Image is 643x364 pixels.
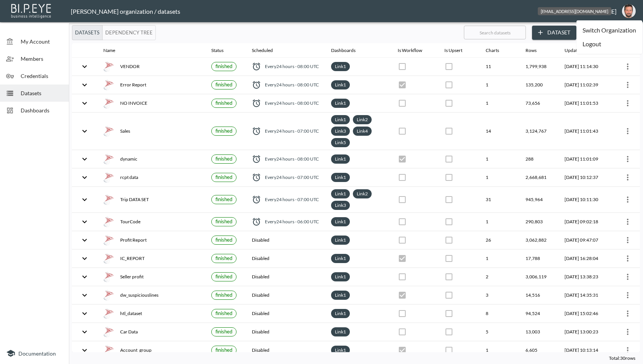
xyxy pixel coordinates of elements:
th: {"type":{},"key":null,"ref":null,"props":{"disabled":true,"checked":false,"color":"primary","styl... [438,231,480,249]
th: {"type":{},"key":null,"ref":null,"props":{"disabled":true,"color":"primary","style":{"padding":0}... [438,150,480,168]
th: 17,788 [519,250,558,268]
th: {"type":{"isMobxInjector":true,"displayName":"inject-with-userStore-stripeStore-datasetsStore(Obj... [604,150,640,168]
div: Link1 [331,154,350,164]
img: mssql icon [103,345,114,356]
div: Link1 [331,291,350,300]
a: Link1 [333,115,348,124]
img: f7df4f0b1e237398fe25aedd0497c453 [622,4,636,18]
div: Link1 [331,327,350,336]
div: Name [103,46,115,55]
button: more [622,216,634,228]
th: {"type":{},"key":null,"ref":null,"props":{"disabled":true,"checked":false,"color":"primary","styl... [392,231,438,249]
div: Link1 [331,115,350,124]
span: finished [215,128,232,134]
span: Every 24 hours - 07:00 UTC [265,196,319,203]
button: more [622,60,634,73]
span: Scheduled [252,46,283,55]
div: Rows [525,46,537,55]
th: {"type":"div","key":null,"ref":null,"props":{"style":{"display":"flex","flexWrap":"wrap","gap":6}... [325,250,392,268]
th: 2025-10-06, 11:02:39 [558,76,604,94]
button: more [622,271,634,283]
a: Link1 [333,309,348,318]
th: {"type":{},"key":null,"ref":null,"props":{"disabled":true,"color":"primary","style":{"padding":0}... [438,113,480,150]
th: {"type":"div","key":null,"ref":null,"props":{"style":{"display":"flex","flexWrap":"wrap","gap":6}... [325,213,392,231]
th: {"type":{"isMobxInjector":true,"displayName":"inject-with-userStore-stripeStore-datasetsStore(Obj... [604,305,640,323]
th: {"type":{},"key":null,"ref":null,"props":{"disabled":true,"checked":false,"color":"primary","styl... [438,250,480,268]
th: 1 [480,213,519,231]
th: 3,006,119 [519,268,558,286]
div: Is Workflow [398,46,422,55]
div: Link1 [331,254,350,263]
th: 1,799,938 [519,58,558,76]
th: 2025-10-06, 11:01:09 [558,150,604,168]
span: Every 24 hours - 08:00 UTC [265,156,319,162]
th: {"type":"div","key":null,"ref":null,"props":{"style":{"display":"flex","flexWrap":"wrap","gap":6}... [325,323,392,341]
img: mssql icon [103,308,114,319]
span: Dashboards [21,106,63,114]
th: {"type":"div","key":null,"ref":null,"props":{"style":{"display":"flex","flexWrap":"wrap","gap":6}... [325,150,392,168]
th: {"type":"div","key":null,"ref":null,"props":{"style":{"display":"flex","flexWrap":"wrap","gap":6}... [325,58,392,76]
th: Disabled [246,231,325,249]
a: Link3 [333,127,348,135]
th: {"type":{},"key":null,"ref":null,"props":{"size":"small","label":{"type":{},"key":null,"ref":null... [205,305,246,323]
div: dynamic [103,154,199,164]
span: finished [215,174,232,180]
th: {"type":{},"key":null,"ref":null,"props":{"size":"small","label":{"type":{},"key":null,"ref":null... [205,150,246,168]
li: Logout [576,37,642,51]
button: expand row [78,234,91,247]
button: expand row [78,289,91,302]
button: more [622,193,634,206]
a: Link5 [333,138,348,147]
th: {"type":{},"key":null,"ref":null,"props":{"size":"small","label":{"type":{},"key":null,"ref":null... [205,231,246,249]
span: Charts [486,46,509,55]
a: Link1 [333,272,348,281]
th: {"type":"div","key":null,"ref":null,"props":{"style":{"display":"flex","alignItems":"center","col... [246,58,325,76]
img: mssql icon [103,172,114,183]
th: {"type":{"isMobxInjector":true,"displayName":"inject-with-userStore-stripeStore-datasetsStore(Obj... [604,286,640,304]
th: {"type":{},"key":null,"ref":null,"props":{"size":"small","label":{"type":{},"key":null,"ref":null... [205,250,246,268]
th: {"type":{},"key":null,"ref":null,"props":{"disabled":true,"checked":false,"color":"primary","styl... [438,305,480,323]
div: Link5 [331,138,350,147]
span: Every 24 hours - 07:00 UTC [265,174,319,180]
th: {"type":{"isMobxInjector":true,"displayName":"inject-with-userStore-stripeStore-datasetsStore(Obj... [604,323,640,341]
button: more [622,234,634,246]
th: {"type":{},"key":null,"ref":null,"props":{"size":"small","label":{"type":{},"key":null,"ref":null... [205,213,246,231]
button: expand row [78,215,91,228]
img: mssql icon [103,253,114,264]
button: more [622,79,634,91]
button: expand row [78,270,91,283]
div: Sales [103,126,199,136]
span: Every 24 hours - 07:00 UTC [265,128,319,134]
th: {"type":{},"key":null,"ref":null,"props":{"disabled":true,"color":"primary","style":{"padding":0}... [438,169,480,187]
img: mssql icon [103,126,114,136]
span: Dashboards [331,46,366,55]
span: finished [215,255,232,261]
th: {"type":"div","key":null,"ref":null,"props":{"style":{"display":"flex","gap":16,"alignItems":"cen... [97,305,205,323]
button: Dependency Tree [102,25,156,40]
th: {"type":{},"key":null,"ref":null,"props":{"disabled":true,"checked":false,"color":"primary","styl... [392,187,438,213]
div: Link1 [331,99,350,108]
span: finished [215,273,232,279]
img: mssql icon [103,216,114,227]
th: {"type":{},"key":null,"ref":null,"props":{"disabled":true,"color":"primary","style":{"padding":0}... [438,187,480,213]
th: {"type":{},"key":null,"ref":null,"props":{"disabled":true,"checked":false,"color":"primary","styl... [392,213,438,231]
th: {"type":{},"key":null,"ref":null,"props":{"disabled":true,"color":"primary","style":{"padding":0}... [438,94,480,112]
img: mssql icon [103,271,114,282]
div: [EMAIL_ADDRESS][DOMAIN_NAME] [538,7,611,15]
th: 290,803 [519,213,558,231]
th: {"type":{},"key":null,"ref":null,"props":{"size":"small","label":{"type":{},"key":null,"ref":null... [205,286,246,304]
th: Disabled [246,305,325,323]
th: {"type":"div","key":null,"ref":null,"props":{"style":{"display":"flex","alignItems":"center","col... [246,213,325,231]
div: Charts [486,46,499,55]
th: {"type":"div","key":null,"ref":null,"props":{"style":{"display":"flex","flexWrap":"wrap","gap":6}... [325,113,392,150]
th: {"type":"div","key":null,"ref":null,"props":{"style":{"display":"flex","alignItems":"center","col... [246,76,325,94]
th: {"type":"div","key":null,"ref":null,"props":{"style":{"display":"flex","gap":16,"alignItems":"cen... [97,286,205,304]
th: {"type":{"isMobxInjector":true,"displayName":"inject-with-userStore-stripeStore-datasetsStore(Obj... [604,169,640,187]
div: Link1 [331,189,350,198]
th: {"type":"div","key":null,"ref":null,"props":{"style":{"display":"flex","alignItems":"center","col... [246,150,325,168]
th: {"type":"div","key":null,"ref":null,"props":{"style":{"display":"flex","flexWrap":"wrap","gap":6}... [325,305,392,323]
button: expand row [78,252,91,265]
span: Datasets [21,89,63,97]
button: expand row [78,153,91,166]
th: {"type":{},"key":null,"ref":null,"props":{"size":"small","label":{"type":{},"key":null,"ref":null... [205,76,246,94]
